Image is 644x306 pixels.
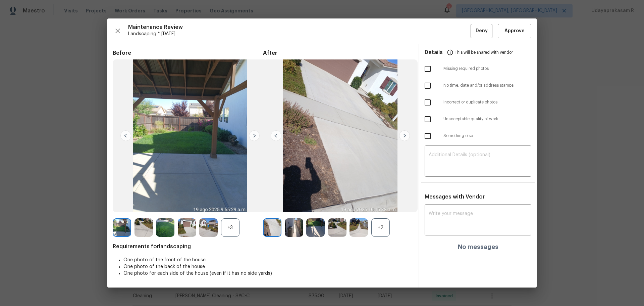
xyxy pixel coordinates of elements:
span: Approve [504,27,525,35]
span: This will be shared with vendor [455,44,513,60]
button: Approve [498,24,531,38]
span: Details [425,44,443,60]
div: Missing required photos [419,60,537,77]
span: Maintenance Review [128,24,471,31]
div: No time, date and/or address stamps [419,77,537,94]
div: +3 [221,218,239,237]
li: One photo for each side of the house (even if it has no side yards) [123,270,413,277]
span: Missing required photos [443,66,531,72]
span: Messages with Vendor [425,194,485,200]
li: One photo of the front of the house [123,257,413,263]
button: Deny [471,24,492,38]
img: left-chevron-button-url [120,130,131,141]
div: Incorrect or duplicate photos [419,94,537,111]
span: Landscaping * [DATE] [128,31,471,37]
span: No time, date and/or address stamps [443,83,531,88]
img: right-chevron-button-url [249,130,260,141]
span: Unacceptable quality of work [443,116,531,122]
div: +2 [371,218,390,237]
span: Before [113,50,263,56]
div: Unacceptable quality of work [419,111,537,128]
img: left-chevron-button-url [271,130,281,141]
li: One photo of the back of the house [123,263,413,270]
span: Something else [443,133,531,139]
span: After [263,50,413,56]
span: Requirements for landscaping [113,243,413,250]
span: Incorrect or duplicate photos [443,99,531,105]
span: Deny [476,27,488,35]
div: Something else [419,128,537,144]
h4: No messages [458,244,498,250]
img: right-chevron-button-url [399,130,410,141]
